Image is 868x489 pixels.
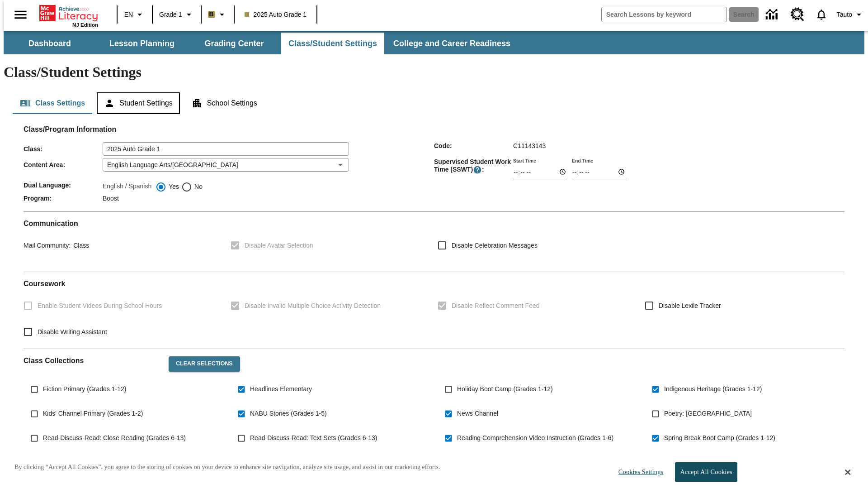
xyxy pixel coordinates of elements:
[245,10,307,19] span: 2025 Auto Grade 1
[675,462,737,482] button: Accept All Cookies
[24,219,844,264] div: Communication
[7,1,34,28] button: Open side menu
[192,182,203,192] span: No
[13,92,855,114] div: Class/Student Settings
[97,92,179,114] button: Student Settings
[103,142,349,156] input: Class
[43,384,126,394] span: Fiction Primary (Grades 1-12)
[845,468,850,476] button: Close
[209,9,214,20] span: B
[250,384,312,394] span: Headlines Elementary
[43,409,143,418] span: Kids' Channel Primary (Grades 1-2)
[24,279,844,341] div: Coursework
[250,433,377,443] span: Read-Discuss-Read: Text Sets (Grades 6-13)
[24,219,844,228] h2: Communication
[457,384,553,394] span: Holiday Boot Camp (Grades 1-12)
[245,241,313,250] span: Disable Avatar Selection
[13,92,92,114] button: Class Settings
[159,10,182,19] span: Grade 1
[24,145,103,153] span: Class :
[664,433,775,443] span: Spring Break Boot Camp (Grades 1-12)
[5,33,95,54] button: Dashboard
[386,33,518,54] button: College and Career Readiness
[659,301,721,311] span: Disable Lexile Tracker
[602,7,726,22] input: search field
[24,182,103,189] span: Dual Language :
[189,33,279,54] button: Grading Center
[24,125,844,134] h2: Class/Program Information
[837,10,852,19] span: Tauto
[4,31,864,54] div: SubNavbar
[24,279,844,288] h2: Course work
[24,356,161,365] h2: Class Collections
[610,463,667,481] button: Cookies Settings
[38,301,162,311] span: Enable Student Videos During School Hours
[24,242,71,249] span: Mail Community :
[434,142,513,149] span: Code :
[184,92,264,114] button: School Settings
[97,33,187,54] button: Lesson Planning
[24,195,103,202] span: Program :
[452,301,540,311] span: Disable Reflect Comment Feed
[24,134,844,204] div: Class/Program Information
[833,6,868,23] button: Profile/Settings
[513,157,536,164] label: Start Time
[103,158,349,172] div: English Language Arts/[GEOGRAPHIC_DATA]
[103,195,119,202] span: Boost
[245,301,381,311] span: Disable Invalid Multiple Choice Activity Detection
[169,356,240,372] button: Clear Selections
[810,3,833,26] a: Notifications
[14,463,440,472] p: By clicking “Accept All Cookies”, you agree to the storing of cookies on your device to enhance s...
[166,182,179,192] span: Yes
[120,6,149,23] button: Language: EN, Select a language
[4,33,519,54] div: SubNavbar
[39,3,98,28] div: Home
[572,157,593,164] label: End Time
[4,64,864,81] h1: Class/Student Settings
[71,242,89,249] span: Class
[72,22,98,28] span: NJ Edition
[281,33,384,54] button: Class/Student Settings
[124,10,133,19] span: EN
[457,433,613,443] span: Reading Comprehension Video Instruction (Grades 1-6)
[664,409,752,418] span: Poetry: [GEOGRAPHIC_DATA]
[473,165,482,174] button: Supervised Student Work Time is the timeframe when students can take LevelSet and when lessons ar...
[39,4,98,22] a: Home
[38,327,107,337] span: Disable Writing Assistant
[43,433,186,443] span: Read-Discuss-Read: Close Reading (Grades 6-13)
[156,6,198,23] button: Grade: Grade 1, Select a grade
[103,182,151,192] label: English / Spanish
[204,6,231,23] button: Boost Class color is light brown. Change class color
[785,2,810,27] a: Resource Center, Will open in new tab
[760,2,785,27] a: Data Center
[452,241,538,250] span: Disable Celebration Messages
[434,158,513,174] span: Supervised Student Work Time (SSWT) :
[250,409,327,418] span: NABU Stories (Grades 1-5)
[513,142,546,149] span: C11143143
[457,409,498,418] span: News Channel
[24,161,103,168] span: Content Area :
[664,384,762,394] span: Indigenous Heritage (Grades 1-12)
